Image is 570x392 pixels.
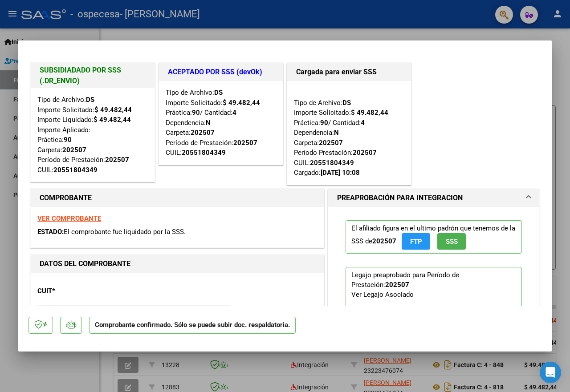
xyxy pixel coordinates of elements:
[321,169,360,177] strong: [DATE] 10:08
[62,146,86,154] strong: 202507
[105,156,129,164] strong: 202507
[361,119,365,127] strong: 4
[385,281,409,289] strong: 202507
[353,149,377,157] strong: 202507
[37,214,101,222] a: VER COMPROBANTE
[64,228,186,236] span: El comprobante fue liquidado por la SSS.
[53,165,98,175] div: 20551804349
[94,116,131,124] strong: $ 49.482,44
[40,65,146,86] h1: SUBSIDIADADO POR SSS (.DR_ENVIO)
[310,158,354,168] div: 20551804349
[40,259,130,268] strong: DATOS DEL COMPROBANTE
[37,95,148,175] div: Tipo de Archivo: Importe Solicitado: Importe Liquidado: Importe Aplicado: Práctica: Carpeta: Perí...
[540,362,561,383] div: Open Intercom Messenger
[166,88,276,158] div: Tipo de Archivo: Importe Solicitado: Práctica: / Cantidad: Dependencia: Carpeta: Período de Prest...
[86,96,94,104] strong: DS
[328,189,539,207] mat-expansion-panel-header: PREAPROBACIÓN PARA INTEGRACION
[351,109,388,117] strong: $ 49.482,44
[319,139,343,147] strong: 202507
[351,290,414,299] div: Ver Legajo Asociado
[296,67,402,77] h1: Cargada para enviar SSS
[437,233,466,250] button: SSS
[294,88,404,178] div: Tipo de Archivo: Importe Solicitado: Práctica: / Cantidad: Dependencia: Carpeta: Período Prestaci...
[402,233,430,250] button: FTP
[320,119,328,127] strong: 90
[232,109,236,117] strong: 4
[342,99,351,107] strong: DS
[64,136,72,144] strong: 90
[214,89,223,97] strong: DS
[89,317,296,334] p: Comprobante confirmado. Sólo se puede subir doc. respaldatoria.
[410,238,422,246] span: FTP
[37,286,121,296] p: CUIT
[182,148,226,158] div: 20551804349
[168,67,274,77] h1: ACEPTADO POR SSS (devOk)
[223,99,260,107] strong: $ 49.482,44
[192,109,200,117] strong: 90
[233,139,257,147] strong: 202507
[328,207,539,383] div: PREAPROBACIÓN PARA INTEGRACION
[372,237,396,245] strong: 202507
[40,194,92,202] strong: COMPROBANTE
[446,238,458,246] span: SSS
[37,228,64,236] span: ESTADO:
[346,220,522,254] p: El afiliado figura en el ultimo padrón que tenemos de la SSS de
[337,193,463,203] h1: PREAPROBACIÓN PARA INTEGRACION
[191,129,215,137] strong: 202507
[94,106,132,114] strong: $ 49.482,44
[334,129,339,137] strong: N
[206,119,211,127] strong: N
[346,267,522,362] p: Legajo preaprobado para Período de Prestación:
